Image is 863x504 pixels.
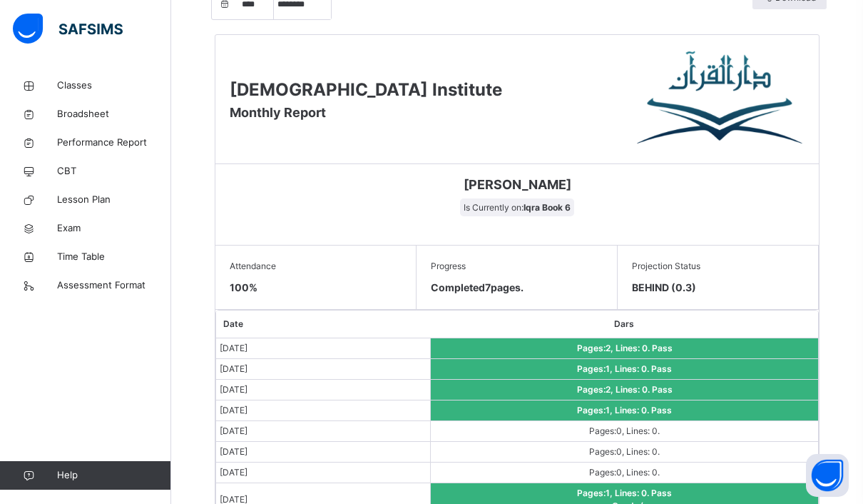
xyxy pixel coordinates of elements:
span: [PERSON_NAME] [226,175,808,194]
span: Pages: 2 , Lines: 0 . [577,384,652,395]
span: [DATE] [220,384,247,395]
span: [DATE] [220,425,247,436]
span: Progress [431,260,603,273]
span: Broadsheet [57,107,171,121]
span: Pages: 1 , Lines: 0 . [577,488,651,498]
span: Pages: 0 , Lines: 0 . [589,425,660,436]
span: [DATE] [220,467,247,478]
span: Pass [652,384,673,395]
span: Exam [57,221,171,236]
span: Pages: 2 , Lines: 0 . [577,343,652,353]
span: [DATE] [220,446,247,457]
span: Help [57,468,170,483]
span: Performance Report [57,136,171,150]
span: Is Currently on: [460,198,574,216]
span: Pass [651,488,672,498]
th: Dars [431,311,818,338]
span: Classes [57,79,171,93]
span: Attendance [230,260,402,273]
span: [DATE] [220,363,247,374]
span: Pass [651,405,672,415]
span: Date [223,318,243,329]
span: Pages: 0 , Lines: 0 . [589,467,660,478]
span: Pass [651,363,672,374]
span: Completed 7 pages. [431,281,524,293]
span: [DATE] [220,343,247,353]
button: Open asap [806,454,849,497]
span: Pages: 1 , Lines: 0 . [577,363,651,374]
span: [DATE] [220,405,247,415]
span: [DEMOGRAPHIC_DATA] Institute [230,79,502,100]
b: Iqra Book 6 [524,202,571,213]
span: 100 % [230,281,257,293]
span: BEHIND (0.3) [632,280,804,295]
span: CBT [57,164,171,178]
img: safsims [13,14,123,44]
span: Time Table [57,250,171,264]
span: Projection Status [632,260,804,273]
span: Pages: 1 , Lines: 0 . [577,405,651,415]
span: Lesson Plan [57,193,171,207]
img: Darul Quran Institute [637,49,805,149]
span: Assessment Format [57,278,171,293]
span: Pages: 0 , Lines: 0 . [589,446,660,457]
span: Monthly Report [230,105,326,120]
span: Pass [652,343,673,353]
